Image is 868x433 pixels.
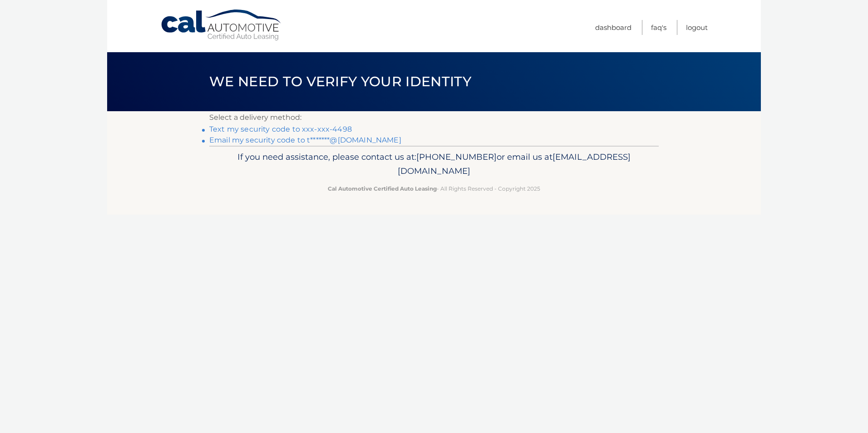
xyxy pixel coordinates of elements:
[215,150,653,179] p: If you need assistance, please contact us at: or email us at
[416,152,497,162] span: [PHONE_NUMBER]
[595,20,631,35] a: Dashboard
[215,184,653,193] p: - All Rights Reserved - Copyright 2025
[209,73,471,90] span: We need to verify your identity
[686,20,708,35] a: Logout
[209,136,401,144] a: Email my security code to t*******@[DOMAIN_NAME]
[328,185,437,192] strong: Cal Automotive Certified Auto Leasing
[209,125,352,133] a: Text my security code to xxx-xxx-4498
[209,111,659,124] p: Select a delivery method:
[651,20,666,35] a: FAQ's
[160,9,283,41] a: Cal Automotive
